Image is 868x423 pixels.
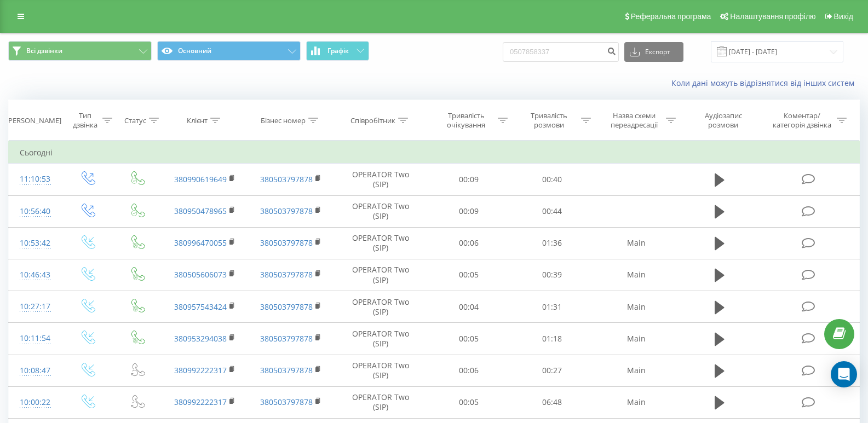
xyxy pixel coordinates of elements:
[260,206,313,216] a: 380503797878
[334,164,427,195] td: OPERATOR Two (SIP)
[20,328,51,349] div: 10:11:54
[174,365,227,375] a: 380992222317
[260,174,313,184] a: 380503797878
[510,195,594,227] td: 00:44
[831,361,857,387] div: Open Intercom Messenger
[260,237,313,248] a: 380503797878
[334,386,427,418] td: OPERATOR Two (SIP)
[174,302,227,312] a: 380957543424
[520,111,578,130] div: Тривалість розмови
[260,269,313,280] a: 380503797878
[260,333,313,344] a: 380503797878
[260,302,313,312] a: 380503797878
[334,227,427,259] td: OPERATOR Two (SIP)
[834,12,853,21] span: Вихід
[427,259,510,291] td: 00:05
[593,386,680,418] td: Main
[427,291,510,323] td: 00:04
[510,227,594,259] td: 01:36
[427,227,510,259] td: 00:06
[770,111,834,130] div: Коментар/категорія дзвінка
[427,195,510,227] td: 00:09
[174,237,227,248] a: 380996470055
[605,111,663,130] div: Назва схеми переадресації
[427,386,510,418] td: 00:05
[510,355,594,386] td: 00:27
[8,41,152,61] button: Всі дзвінки
[631,12,711,21] span: Реферальна програма
[174,174,227,184] a: 380990619649
[334,195,427,227] td: OPERATOR Two (SIP)
[20,392,51,413] div: 10:00:22
[261,116,306,125] div: Бізнес номер
[510,291,594,323] td: 01:31
[306,41,369,61] button: Графік
[9,142,860,164] td: Сьогодні
[124,116,146,125] div: Статус
[20,264,51,286] div: 10:46:43
[260,397,313,407] a: 380503797878
[26,47,62,55] span: Всі дзвінки
[20,201,51,222] div: 10:56:40
[334,259,427,291] td: OPERATOR Two (SIP)
[334,355,427,386] td: OPERATOR Two (SIP)
[174,397,227,407] a: 380992222317
[157,41,301,61] button: Основний
[174,206,227,216] a: 380950478965
[593,259,680,291] td: Main
[187,116,208,125] div: Клієнт
[427,355,510,386] td: 00:06
[510,164,594,195] td: 00:40
[174,269,227,280] a: 380505606073
[510,386,594,418] td: 06:48
[624,42,683,62] button: Експорт
[593,227,680,259] td: Main
[593,323,680,355] td: Main
[593,291,680,323] td: Main
[437,111,495,130] div: Тривалість очікування
[730,12,815,21] span: Налаштування профілю
[334,291,427,323] td: OPERATOR Two (SIP)
[689,111,757,130] div: Аудіозапис розмови
[174,333,227,344] a: 380953294038
[427,164,510,195] td: 00:09
[260,365,313,375] a: 380503797878
[593,355,680,386] td: Main
[427,323,510,355] td: 00:05
[20,169,51,190] div: 11:10:53
[327,47,349,55] span: Графік
[510,323,594,355] td: 01:18
[71,111,99,130] div: Тип дзвінка
[20,296,51,317] div: 10:27:17
[510,259,594,291] td: 00:39
[20,360,51,381] div: 10:08:47
[6,116,61,125] div: [PERSON_NAME]
[671,78,860,88] a: Коли дані можуть відрізнятися вiд інших систем
[350,116,395,125] div: Співробітник
[334,323,427,355] td: OPERATOR Two (SIP)
[20,233,51,254] div: 10:53:42
[503,42,619,62] input: Пошук за номером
